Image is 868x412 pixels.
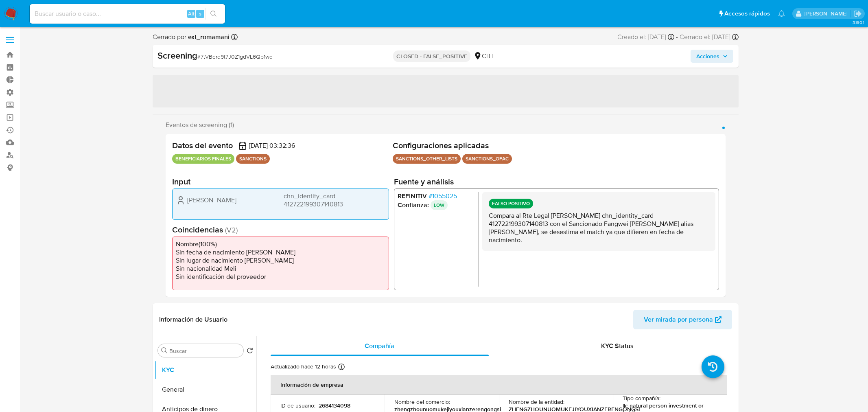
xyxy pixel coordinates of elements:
[271,375,727,394] th: Información de empresa
[633,310,732,329] button: Ver mirada por persona
[199,10,201,18] span: s
[691,50,733,63] button: Acciones
[155,360,256,380] button: KYC
[169,347,240,355] input: Buscar
[280,402,315,409] p: ID de usuario :
[153,33,230,42] span: Cerrado por
[509,398,564,405] p: Nombre de la entidad :
[644,310,713,329] span: Ver mirada por persona
[319,402,350,409] p: 2684134098
[247,347,253,356] button: Volver al orden por defecto
[805,10,851,18] p: marianela.tarsia@mercadolibre.com
[365,341,394,351] span: Compañía
[778,10,785,17] a: Notificaciones
[724,9,770,18] span: Accesos rápidos
[853,9,862,18] a: Salir
[153,75,739,107] span: ‌
[155,380,256,399] button: General
[205,8,222,20] button: search-icon
[157,49,197,62] b: Screening
[393,50,470,62] p: CLOSED - FALSE_POSITIVE
[271,363,336,370] p: Actualizado hace 12 horas
[30,9,225,19] input: Buscar usuario o caso...
[186,32,230,42] b: ext_romamani
[601,341,634,351] span: KYC Status
[394,398,450,405] p: Nombre del comercio :
[680,33,739,42] div: Cerrado el: [DATE]
[197,53,272,61] span: # 7tVBdrq9t7J0Z1gdVL6Qp1wc
[676,33,678,42] span: -
[623,394,660,402] p: Tipo compañía :
[474,52,494,61] div: CBT
[161,347,168,354] button: Buscar
[617,33,674,42] div: Creado el: [DATE]
[188,10,195,18] span: Alt
[159,316,227,324] h1: Información de Usuario
[696,50,719,63] span: Acciones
